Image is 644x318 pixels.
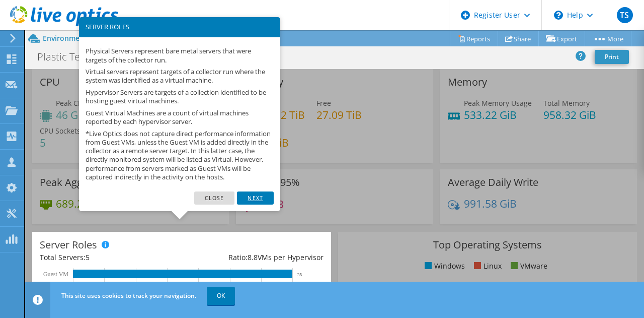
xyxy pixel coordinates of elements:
[194,192,235,205] a: Close
[43,33,87,43] span: Environment
[86,109,274,126] p: Guest Virtual Machines are a count of virtual machines reported by each hypervisor server.
[498,31,539,46] a: Share
[86,68,274,85] p: Virtual servers represent targets of a collector run where the system was identified as a virtual...
[86,130,274,181] p: *Live Optics does not capture direct performance information from Guest VMs, unless the Guest VM ...
[595,50,629,64] a: Print
[617,7,633,23] span: TS
[538,31,585,46] a: Export
[86,47,274,64] p: Physical Servers represent bare metal servers that were targets of the collector run.
[585,31,631,46] a: More
[237,192,273,205] a: Next
[33,51,169,62] h1: Plastic Technology Group
[86,24,274,30] h3: SERVER ROLES
[207,287,235,305] a: OK
[450,31,498,46] a: Reports
[61,291,196,300] span: This site uses cookies to track your navigation.
[86,88,274,105] p: Hypervisor Servers are targets of a collection identified to be hosting guest virtual machines.
[554,11,563,20] svg: \n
